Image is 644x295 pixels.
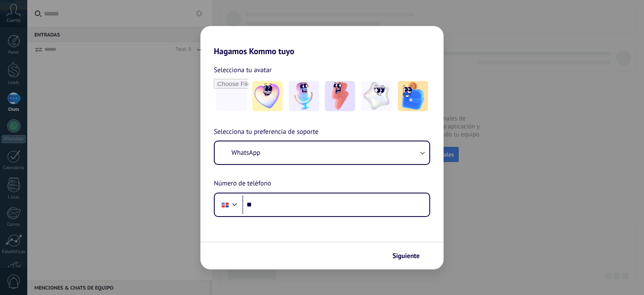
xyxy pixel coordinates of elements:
button: WhatsApp [215,141,429,164]
h2: Hagamos Kommo tuyo [200,26,444,56]
span: Selecciona tu avatar [214,65,272,76]
button: Siguiente [389,249,431,263]
div: Dominican Republic: + 1 [217,196,233,214]
span: WhatsApp [231,149,260,157]
img: -2.jpeg [289,81,319,111]
img: -4.jpeg [361,81,392,111]
span: Siguiente [392,253,420,259]
img: -1.jpeg [252,81,283,111]
span: Selecciona tu preferencia de soporte [214,127,319,138]
img: -3.jpeg [325,81,355,111]
span: Número de teléfono [214,178,271,189]
img: -5.jpeg [398,81,428,111]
